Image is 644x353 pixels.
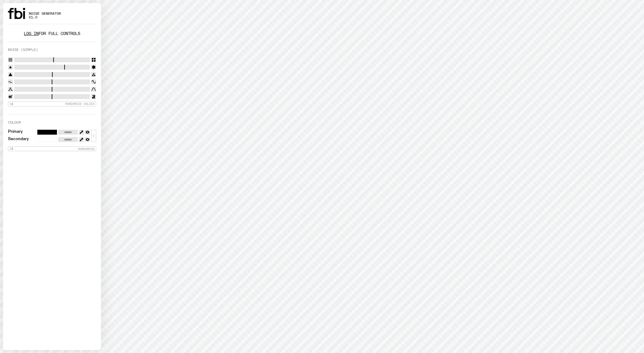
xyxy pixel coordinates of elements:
label: Secondary [8,137,29,142]
span: Randomise Values [65,102,95,106]
span: Noise Generator [29,12,61,15]
a: Log in [24,31,39,36]
label: Colour [8,121,21,124]
span: v1.0 [29,16,61,19]
label: Primary [8,130,23,135]
label: Noise (Simple) [8,48,38,52]
p: for full controls [8,32,96,36]
span: Randomise [78,147,95,151]
button: Randomise Values [8,102,96,106]
button: Randomise [8,146,96,151]
button: ↕ [91,130,96,142]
